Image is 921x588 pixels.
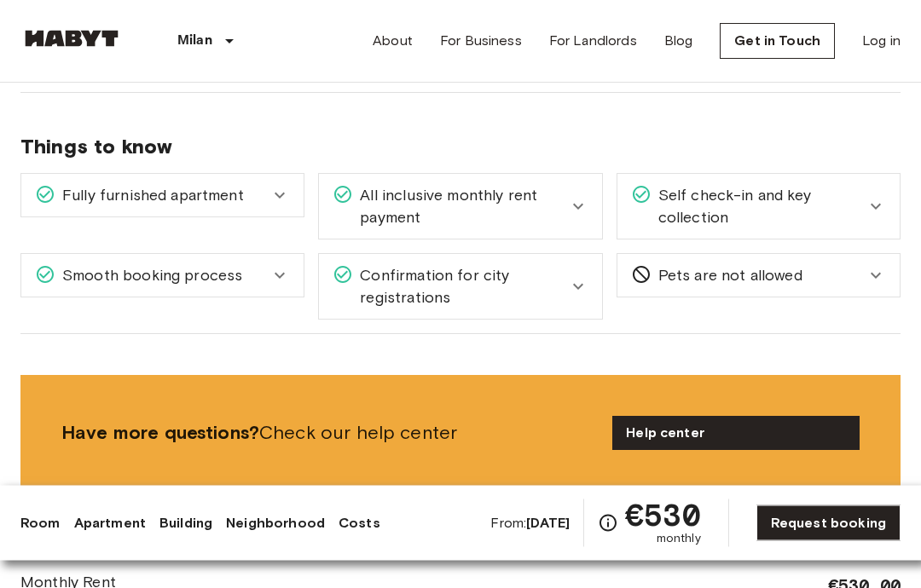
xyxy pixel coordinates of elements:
[61,421,599,447] span: Check our help center
[549,31,637,51] a: For Landlords
[177,31,212,51] p: Milan
[319,255,601,320] div: Confirmation for city registrations
[612,417,860,451] a: Help center
[490,514,570,533] span: From:
[353,185,567,229] span: All inclusive monthly rent payment
[862,31,901,51] a: Log in
[598,513,618,533] svg: Check cost overview for full price breakdown. Please note that discounts apply to new joiners onl...
[617,255,900,297] div: Pets are not allowed
[617,175,900,239] div: Self check-in and key collection
[657,530,701,547] span: monthly
[652,185,866,229] span: Self check-in and key collection
[526,515,570,531] b: [DATE]
[55,265,242,287] span: Smooth booking process
[664,31,693,51] a: Blog
[21,175,304,217] div: Fully furnished apartment
[21,255,304,297] div: Smooth booking process
[61,422,259,445] b: Have more questions?
[353,265,567,309] span: Confirmation for city registrations
[20,30,123,47] img: Habyt
[440,31,522,51] a: For Business
[756,505,901,541] a: Request booking
[319,175,601,239] div: All inclusive monthly rent payment
[20,513,61,533] a: Room
[339,513,380,533] a: Costs
[652,265,802,287] span: Pets are not allowed
[226,513,325,533] a: Neighborhood
[720,23,835,59] a: Get in Touch
[373,31,413,51] a: About
[74,513,146,533] a: Apartment
[20,135,901,160] span: Things to know
[55,185,244,207] span: Fully furnished apartment
[159,513,212,533] a: Building
[625,499,701,530] span: €530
